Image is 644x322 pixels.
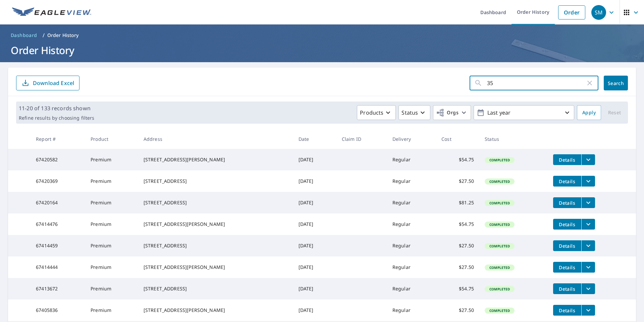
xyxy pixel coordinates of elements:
[43,31,45,39] li: /
[16,76,79,90] button: Download Excel
[485,308,514,313] span: Completed
[336,129,387,149] th: Claim ID
[553,154,581,165] button: detailsBtn-67420582
[553,240,581,251] button: detailsBtn-67414459
[47,32,79,39] p: Order History
[85,170,138,192] td: Premium
[604,76,628,90] button: Search
[581,176,595,187] button: filesDropdownBtn-67420369
[557,178,577,185] span: Details
[557,200,577,206] span: Details
[436,256,479,278] td: $27.50
[387,278,436,299] td: Regular
[436,149,479,170] td: $54.75
[387,213,436,235] td: Regular
[553,262,581,273] button: detailsBtn-67414444
[33,79,74,87] p: Download Excel
[85,278,138,299] td: Premium
[85,235,138,256] td: Premium
[479,129,548,149] th: Status
[557,243,577,249] span: Details
[577,105,601,120] button: Apply
[609,80,623,86] span: Search
[433,105,471,120] button: Orgs
[31,170,85,192] td: 67420369
[387,235,436,256] td: Regular
[293,278,336,299] td: [DATE]
[581,240,595,251] button: filesDropdownBtn-67414459
[85,192,138,213] td: Premium
[557,264,577,271] span: Details
[85,129,138,149] th: Product
[144,242,288,249] div: [STREET_ADDRESS]
[581,197,595,208] button: filesDropdownBtn-67420164
[436,278,479,299] td: $54.75
[553,176,581,187] button: detailsBtn-67420369
[557,157,577,163] span: Details
[436,170,479,192] td: $27.50
[581,154,595,165] button: filesDropdownBtn-67420582
[19,115,94,121] p: Refine results by choosing filters
[360,109,383,117] p: Products
[31,213,85,235] td: 67414476
[581,305,595,316] button: filesDropdownBtn-67405836
[144,285,288,292] div: [STREET_ADDRESS]
[144,307,288,314] div: [STREET_ADDRESS][PERSON_NAME]
[387,256,436,278] td: Regular
[85,213,138,235] td: Premium
[553,219,581,230] button: detailsBtn-67414476
[485,265,514,270] span: Completed
[436,213,479,235] td: $54.75
[487,74,586,92] input: Address, Report #, Claim ID, etc.
[387,129,436,149] th: Delivery
[31,129,85,149] th: Report #
[8,43,636,57] h1: Order History
[436,299,479,321] td: $27.50
[485,107,563,119] p: Last year
[436,129,479,149] th: Cost
[138,129,293,149] th: Address
[485,201,514,205] span: Completed
[12,7,91,17] img: EV Logo
[8,30,636,41] nav: breadcrumb
[293,149,336,170] td: [DATE]
[474,105,574,120] button: Last year
[581,262,595,273] button: filesDropdownBtn-67414444
[387,170,436,192] td: Regular
[8,30,40,41] a: Dashboard
[293,192,336,213] td: [DATE]
[85,149,138,170] td: Premium
[293,170,336,192] td: [DATE]
[293,299,336,321] td: [DATE]
[557,286,577,292] span: Details
[144,199,288,206] div: [STREET_ADDRESS]
[557,307,577,314] span: Details
[485,287,514,291] span: Completed
[558,5,585,19] a: Order
[436,109,459,117] span: Orgs
[144,156,288,163] div: [STREET_ADDRESS][PERSON_NAME]
[144,178,288,185] div: [STREET_ADDRESS]
[485,222,514,227] span: Completed
[85,299,138,321] td: Premium
[557,221,577,228] span: Details
[293,213,336,235] td: [DATE]
[436,235,479,256] td: $27.50
[31,192,85,213] td: 67420164
[293,235,336,256] td: [DATE]
[31,235,85,256] td: 67414459
[31,256,85,278] td: 67414444
[485,179,514,184] span: Completed
[85,256,138,278] td: Premium
[398,105,430,120] button: Status
[553,305,581,316] button: detailsBtn-67405836
[144,221,288,228] div: [STREET_ADDRESS][PERSON_NAME]
[144,264,288,271] div: [STREET_ADDRESS][PERSON_NAME]
[553,283,581,294] button: detailsBtn-67413672
[485,244,514,248] span: Completed
[436,192,479,213] td: $81.25
[387,149,436,170] td: Regular
[553,197,581,208] button: detailsBtn-67420164
[485,158,514,162] span: Completed
[357,105,396,120] button: Products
